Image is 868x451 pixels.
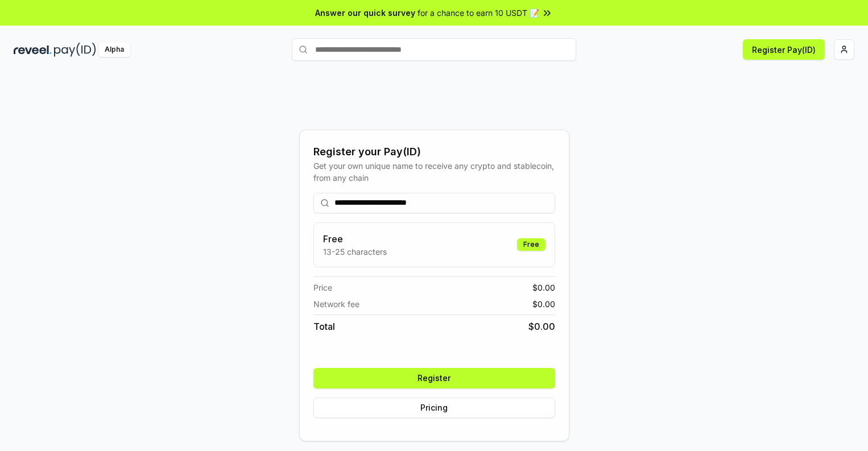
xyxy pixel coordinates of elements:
[517,238,545,251] div: Free
[528,320,555,333] span: $ 0.00
[532,298,555,310] span: $ 0.00
[313,368,555,388] button: Register
[313,160,555,184] div: Get your own unique name to receive any crypto and stablecoin, from any chain
[313,144,555,160] div: Register your Pay(ID)
[14,43,52,57] img: reveel_dark
[323,232,387,246] h3: Free
[313,320,335,333] span: Total
[313,398,555,418] button: Pricing
[315,7,415,19] span: Answer our quick survey
[323,246,387,258] p: 13-25 characters
[98,43,130,57] div: Alpha
[313,298,359,310] span: Network fee
[532,282,555,293] span: $ 0.00
[418,7,539,19] span: for a chance to earn 10 USDT 📝
[54,43,96,57] img: pay_id
[313,282,332,293] span: Price
[743,39,825,60] button: Register Pay(ID)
